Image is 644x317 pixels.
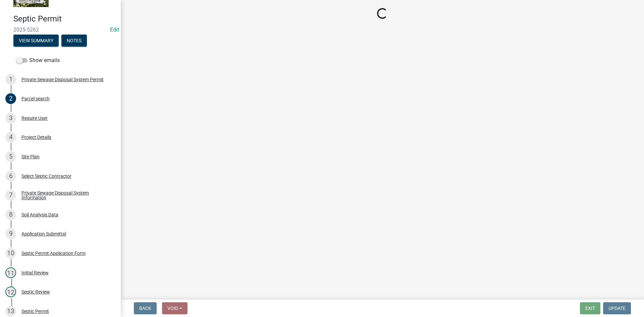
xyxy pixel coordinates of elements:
[21,135,51,140] div: Project Details
[110,27,119,33] a: Edit
[5,286,16,297] div: 12
[21,154,40,159] div: Site Plan
[5,248,16,259] div: 10
[110,27,119,33] wm-modal-confirm: Edit Application Number
[5,267,16,278] div: 11
[21,174,71,178] div: Select Septic Contractor
[5,151,16,162] div: 5
[21,309,49,314] div: Septic Permit
[134,302,157,314] button: Back
[5,113,16,123] div: 3
[21,116,48,120] div: Require User
[13,14,115,24] h4: Septic Permit
[13,35,59,47] button: View Summary
[21,231,66,236] div: Application Submittal
[61,38,87,44] wm-modal-confirm: Notes
[5,306,16,317] div: 13
[5,93,16,104] div: 2
[167,306,178,311] span: Void
[21,212,58,217] div: Soil Analysis Data
[5,74,16,85] div: 1
[13,27,107,33] span: 2025-5262
[21,270,49,275] div: Initial Review
[5,209,16,220] div: 8
[162,302,187,314] button: Void
[21,251,86,256] div: Septic Permit Application Form
[16,56,60,64] label: Show emails
[21,77,104,82] div: Private Sewage Disposal System Permit
[5,171,16,181] div: 6
[21,191,110,200] div: Private Sewage Disposal System Information
[5,228,16,239] div: 9
[580,302,600,314] button: Exit
[13,38,59,44] wm-modal-confirm: Summary
[603,302,631,314] button: Update
[5,132,16,143] div: 4
[21,96,50,101] div: Parcel search
[608,306,626,311] span: Update
[5,190,16,201] div: 7
[61,35,87,47] button: Notes
[139,306,151,311] span: Back
[21,289,50,294] div: Septic Review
